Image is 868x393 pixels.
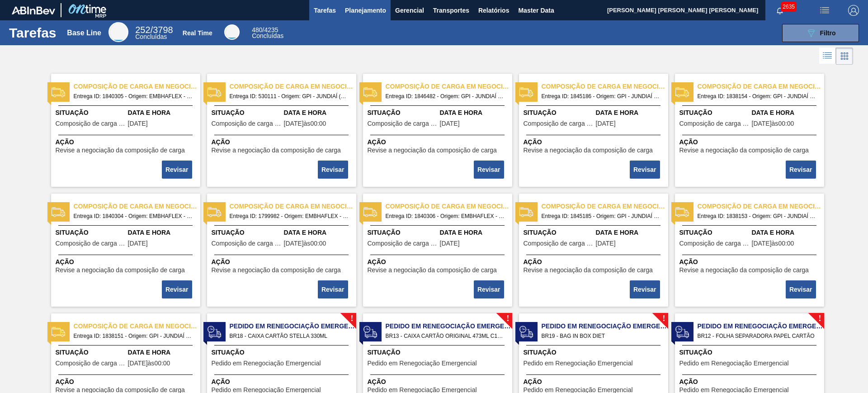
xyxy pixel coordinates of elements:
button: Revisar [318,161,348,179]
div: Base Line [67,29,101,37]
img: status [519,205,533,219]
span: Entrega ID: 1799982 - Origem: EMBHAFLEX - GUARULHOS (SP) - Destino: BR28 [230,211,349,221]
span: Pedido em Renegociação Emergencial [679,360,789,367]
span: Situação [679,228,750,237]
span: Data e Hora [440,228,510,237]
span: Revise a negociação da composição de carga [679,267,809,274]
div: Completar tarefa: 30236337 [319,279,349,299]
span: Ação [368,137,510,147]
img: status [363,205,377,219]
span: Composição de carga em negociação [698,202,824,211]
span: Entrega ID: 1838153 - Origem: GPI - JUNDIAÍ (SP) - Destino: BR16 [698,211,817,221]
span: Situação [679,348,822,357]
span: ! [818,315,821,322]
span: Pedido em Renegociação Emergencial [524,360,633,367]
span: Entrega ID: 1838154 - Origem: GPI - JUNDIAÍ (SP) - Destino: BR16 [698,91,817,101]
span: Entrega ID: 1845185 - Origem: GPI - JUNDIAÍ (SP) - Destino: BR26 [542,211,661,221]
span: Situação [212,348,354,357]
span: Composição de carga em negociação [74,82,200,91]
span: Entrega ID: 1840304 - Origem: EMBHAFLEX - GUARULHOS (SP) - Destino: BR28 [74,211,193,221]
span: Concluídas [135,33,167,40]
span: Entrega ID: 530111 - Origem: GPI - JUNDIAÍ (SP) - Destino: BR23 [230,91,349,101]
span: BR19 - BAG IN BOX DIET [542,331,661,341]
img: status [363,85,377,99]
span: Situação [524,108,594,118]
span: Situação [524,348,666,357]
span: Relatórios [478,5,509,16]
span: Situação [56,108,126,118]
span: Ação [524,377,666,387]
span: Situação [56,348,126,357]
span: Composição de carga em negociação [368,240,438,247]
img: TNhmsLtSVTkK8tSr43FrP2fwEKptu5GPRR3wAAAABJRU5ErkJggg== [12,6,55,14]
span: Situação [368,108,438,118]
img: status [52,325,65,339]
span: Composição de carga em negociação [368,120,438,127]
h1: Tarefas [9,28,57,38]
div: Completar tarefa: 30236208 [163,160,193,180]
span: Ação [56,257,198,267]
span: Planejamento [345,5,386,16]
span: Revise a negociação da composição de carga [524,267,653,274]
button: Revisar [162,161,192,179]
button: Revisar [318,280,348,298]
img: status [675,325,689,339]
img: status [52,85,65,99]
span: BR13 - CAIXA CARTÃO ORIGINAL 473ML C12 SLEEK [386,331,505,341]
span: Master Data [518,5,554,16]
span: Filtro [820,29,836,37]
span: Revise a negociação da composição de carga [56,267,185,274]
img: userActions [819,5,830,16]
button: Revisar [162,280,192,298]
button: Notificações [765,4,794,17]
span: Situação [212,228,282,237]
span: Composição de carga em negociação [542,82,668,91]
span: Composição de carga em negociação [542,202,668,211]
div: Base Line [108,22,128,42]
span: Ação [679,137,822,147]
span: Composição de carga em negociação [56,240,126,247]
div: Base Line [135,26,173,40]
span: Data e Hora [596,108,666,118]
img: status [519,85,533,99]
span: Composição de carga em negociação [230,82,356,91]
div: Completar tarefa: 30236219 [475,160,505,180]
div: Completar tarefa: 30236218 [319,160,349,180]
span: Entrega ID: 1845186 - Origem: GPI - JUNDIAÍ (SP) - Destino: BR26 [542,91,661,101]
span: / 4235 [252,26,278,33]
div: Real Time [224,24,240,40]
span: Ação [212,377,354,387]
span: Data e Hora [128,228,198,237]
span: Composição de carga em negociação [524,240,594,247]
div: Real Time [183,29,212,37]
span: BR12 - FOLHA SEPARADORA PAPEL CARTÃO [698,331,817,341]
span: 21/10/2025,[object Object] [752,120,794,127]
span: Situação [679,108,750,118]
img: status [208,85,221,99]
span: Composição de carga em negociação [386,82,512,91]
span: Situação [368,228,438,237]
span: Revise a negociação da composição de carga [212,147,341,154]
span: Composição de carga em negociação [56,360,126,367]
span: Concluídas [252,32,283,39]
div: Completar tarefa: 30236220 [631,160,661,180]
span: Composição de carga em negociação [56,120,126,127]
span: Ação [56,377,198,387]
span: Composição de carga em negociação [212,240,282,247]
span: Data e Hora [284,108,354,118]
span: Pedido em Renegociação Emergencial [212,360,321,367]
span: 21/11/2025, [440,120,460,127]
span: Revise a negociação da composição de carga [368,267,497,274]
span: 480 [252,26,262,33]
button: Revisar [630,161,660,179]
button: Filtro [782,24,859,42]
span: Revise a negociação da composição de carga [524,147,653,154]
img: status [519,325,533,339]
div: Completar tarefa: 30236221 [787,160,817,180]
span: Composição de carga em negociação [679,120,750,127]
img: status [208,325,221,339]
span: Ação [368,257,510,267]
span: 03/11/2025, [596,240,616,247]
span: Composição de carga em negociação [74,202,200,211]
button: Revisar [474,161,504,179]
